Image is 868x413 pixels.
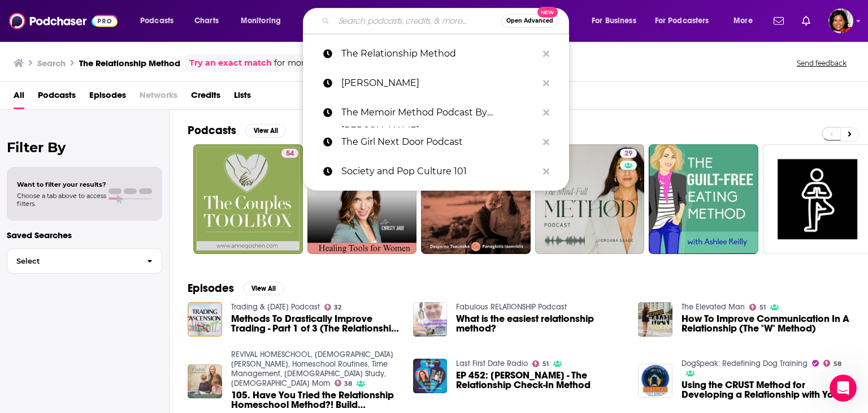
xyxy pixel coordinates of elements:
[456,302,567,312] a: Fabulous RELATIONSHIP Podcast
[307,144,417,254] a: 58
[37,58,66,68] h3: Search
[537,7,558,18] span: New
[314,8,580,34] div: Search podcasts, credits, & more...
[303,127,569,157] a: The Girl Next Door Podcast
[501,14,558,28] button: Open AdvancedNew
[823,360,841,367] a: 58
[759,305,766,310] span: 51
[303,68,569,98] a: [PERSON_NAME]
[749,304,766,311] a: 51
[335,380,353,386] a: 38
[193,144,303,254] a: 54
[303,39,569,68] a: The Relationship Method
[234,86,251,109] a: Lists
[638,302,672,337] img: How To Improve Communication In A Relationship (The "W" Method)
[281,149,298,158] a: 54
[38,86,76,109] a: Podcasts
[638,364,672,398] img: Using the CRUST Method for Developing a Relationship with Your Dog
[648,12,726,30] button: open menu
[682,314,850,333] a: How To Improve Communication In A Relationship (The "W" Method)
[243,282,284,295] button: View All
[274,57,372,70] span: for more precise results
[830,375,857,402] iframe: Intercom live chat
[188,302,222,337] img: Methods To Drastically Improve Trading - Part 1 of 3 (The Relationship Method)
[620,149,637,158] a: 29
[793,58,850,68] button: Send feedback
[341,98,537,127] p: The Memoir Method Podcast By Charlotte Wilson
[188,281,284,295] a: EpisodesView All
[140,13,173,29] span: Podcasts
[413,359,448,393] img: EP 452: Jocelyn Johnson - The Relationship Check-In Method
[231,314,400,333] a: Methods To Drastically Improve Trading - Part 1 of 3 (The Relationship Method)
[191,86,220,109] a: Credits
[506,18,553,24] span: Open Advanced
[188,123,236,137] h2: Podcasts
[245,124,286,137] button: View All
[14,86,24,109] a: All
[7,139,162,156] h2: Filter By
[341,127,537,157] p: The Girl Next Door Podcast
[303,98,569,127] a: The Memoir Method Podcast By [PERSON_NAME]
[834,362,841,367] span: 58
[769,11,788,31] a: Show notifications dropdown
[456,359,528,368] a: Last First Date Radio
[334,305,341,310] span: 32
[341,68,537,98] p: chris lomboy
[341,39,537,68] p: The Relationship Method
[682,380,850,399] a: Using the CRUST Method for Developing a Relationship with Your Dog
[797,11,815,31] a: Show notifications dropdown
[241,13,281,29] span: Monitoring
[532,360,549,367] a: 51
[79,58,180,68] h3: The Relationship Method
[413,302,448,337] img: What is the easiest relationship method?
[286,148,294,160] span: 54
[231,350,393,388] a: REVIVAL HOMESCHOOL, Christian Parenting, Homeschool Routines, Time Management, Bible Study, Chris...
[334,12,501,30] input: Search podcasts, credits, & more...
[682,359,808,368] a: DogSpeak: Redefining Dog Training
[7,257,138,265] span: Select
[303,157,569,186] a: Society and Pop Culture 101
[682,302,745,312] a: The Elevated Man
[188,123,286,137] a: PodcastsView All
[456,371,624,390] a: EP 452: Jocelyn Johnson - The Relationship Check-In Method
[231,390,400,410] a: 105. Have You Tried the Relationship Homeschool Method?! Build Relationships. Create a Love of Le...
[655,13,709,29] span: For Podcasters
[231,302,320,312] a: Trading & Ascension Podcast
[624,148,632,160] span: 29
[344,381,352,386] span: 38
[194,13,219,29] span: Charts
[17,180,106,188] span: Want to filter your results?
[542,362,549,367] span: 51
[89,86,126,109] a: Episodes
[324,304,342,311] a: 32
[828,8,853,33] span: Logged in as terelynbc
[535,144,645,254] a: 29
[734,13,753,29] span: More
[189,57,272,70] a: Try an exact match
[456,314,624,333] a: What is the easiest relationship method?
[828,8,853,33] button: Show profile menu
[7,230,162,240] p: Saved Searches
[140,86,177,109] span: Networks
[233,12,296,30] button: open menu
[9,10,118,32] img: Podchaser - Follow, Share and Rate Podcasts
[456,371,624,390] span: EP 452: [PERSON_NAME] - The Relationship Check-In Method
[188,364,222,399] img: 105. Have You Tried the Relationship Homeschool Method?! Build Relationships. Create a Love of Le...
